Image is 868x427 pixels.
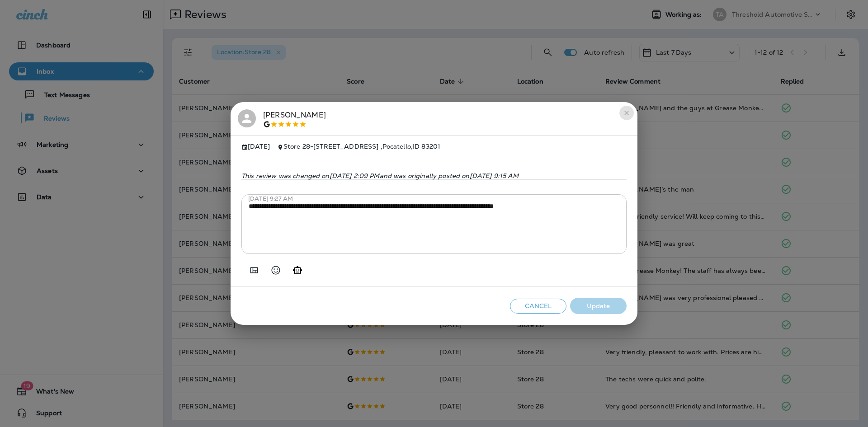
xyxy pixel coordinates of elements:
[288,261,307,279] button: Generate AI response
[267,261,285,279] button: Select an emoji
[380,172,519,180] span: and was originally posted on [DATE] 9:15 AM
[241,172,627,179] p: This review was changed on [DATE] 2:09 PM
[510,299,566,314] button: Cancel
[619,106,634,120] button: close
[245,261,263,279] button: Add in a premade template
[283,142,440,150] span: Store 28 - [STREET_ADDRESS] , Pocatello , ID 83201
[241,143,270,150] span: [DATE]
[263,109,326,128] div: [PERSON_NAME]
